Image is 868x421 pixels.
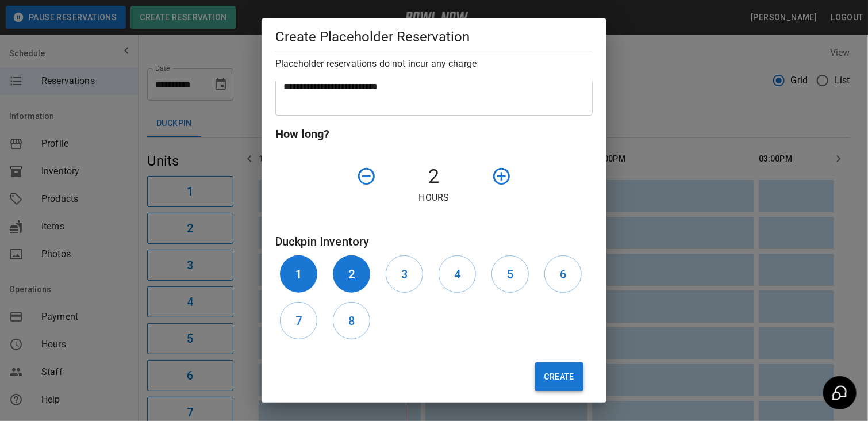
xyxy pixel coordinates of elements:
[439,255,476,293] button: 4
[295,265,302,284] h6: 1
[560,265,566,284] h6: 6
[507,265,513,284] h6: 5
[333,255,370,293] button: 2
[295,312,302,330] h6: 7
[491,255,529,293] button: 5
[280,302,317,339] button: 7
[348,265,355,284] h6: 2
[381,164,487,189] h4: 2
[348,312,355,330] h6: 8
[544,255,582,293] button: 6
[275,28,593,46] h5: Create Placeholder Reservation
[275,56,593,72] h6: Placeholder reservations do not incur any charge
[401,265,408,284] h6: 3
[535,362,583,391] button: Create
[275,191,593,205] p: Hours
[275,232,593,251] h6: Duckpin Inventory
[454,265,460,284] h6: 4
[275,125,593,143] h6: How long?
[386,255,423,293] button: 3
[333,302,370,339] button: 8
[280,255,317,293] button: 1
